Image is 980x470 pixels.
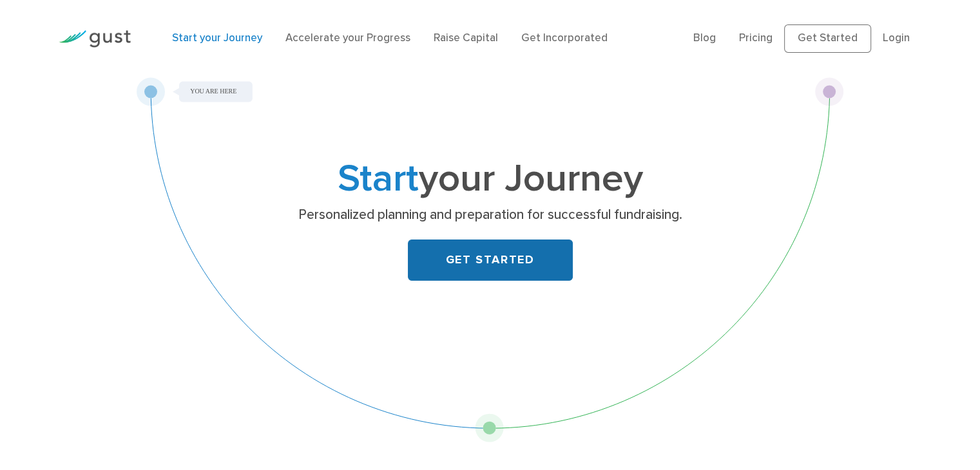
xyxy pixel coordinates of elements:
a: Raise Capital [434,32,498,44]
a: Get Started [784,24,871,53]
a: Get Incorporated [521,32,608,44]
p: Personalized planning and preparation for successful fundraising. [240,206,740,224]
a: Start your Journey [172,32,262,44]
a: GET STARTED [408,240,573,281]
span: Start [338,156,419,202]
a: Blog [693,32,716,44]
a: Pricing [739,32,773,44]
h1: your Journey [236,162,745,197]
a: Login [883,32,910,44]
img: Gust Logo [59,30,131,48]
a: Accelerate your Progress [285,32,410,44]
